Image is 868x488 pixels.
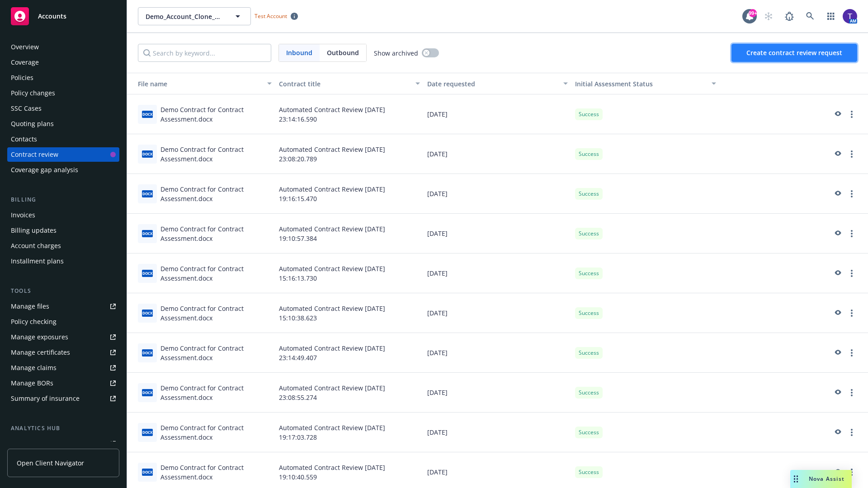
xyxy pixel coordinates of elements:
span: Success [579,110,599,118]
a: Policies [7,70,119,85]
span: Initial Assessment Status [575,80,653,88]
div: Demo Contract for Contract Assessment.docx [160,383,272,402]
div: Demo Contract for Contract Assessment.docx [160,184,272,203]
span: docx [142,429,153,436]
a: Overview [7,40,119,54]
div: [DATE] [424,253,572,293]
div: Summary of insurance [11,391,80,406]
a: preview [832,347,843,358]
div: [DATE] [424,94,572,134]
div: Tools [7,286,119,296]
div: Automated Contract Review [DATE] 15:10:38.623 [275,293,424,333]
a: preview [832,308,843,319]
div: Quoting plans [11,117,54,131]
span: Test Account [255,12,287,20]
button: Contract title [275,73,424,94]
div: SSC Cases [11,101,42,116]
div: Manage claims [11,361,57,375]
div: Demo Contract for Contract Assessment.docx [160,463,272,482]
div: Demo Contract for Contract Assessment.docx [160,105,272,124]
div: Contract title [279,79,410,89]
a: preview [832,149,843,160]
a: preview [832,387,843,398]
a: more [846,467,857,478]
a: Switch app [822,7,840,25]
button: Demo_Account_Clone_QA_CR_Tests_Demo [138,7,251,25]
span: Success [579,389,599,397]
div: Automated Contract Review [DATE] 23:14:16.590 [275,94,424,134]
a: Account charges [7,239,119,253]
a: preview [832,467,843,478]
span: docx [142,150,153,157]
span: Outbound [320,44,366,61]
a: SSC Cases [7,101,119,116]
button: Nova Assist [790,470,852,488]
a: more [846,109,857,120]
div: Manage files [11,299,49,314]
span: Outbound [327,48,359,57]
a: Installment plans [7,254,119,268]
div: Manage exposures [11,330,68,344]
div: Coverage [11,55,39,70]
div: Automated Contract Review [DATE] 23:14:49.407 [275,333,424,373]
div: Demo Contract for Contract Assessment.docx [160,264,272,283]
span: docx [142,310,153,316]
div: Billing updates [11,223,57,238]
a: more [846,188,857,199]
div: Policy checking [11,314,57,329]
div: Demo Contract for Contract Assessment.docx [160,145,272,164]
a: Manage BORs [7,376,119,390]
div: Demo Contract for Contract Assessment.docx [160,304,272,323]
span: docx [142,111,153,117]
span: Test Account [251,11,302,21]
div: Automated Contract Review [DATE] 19:16:15.470 [275,174,424,214]
div: 99+ [749,9,757,17]
div: [DATE] [424,413,572,452]
div: Toggle SortBy [131,79,262,89]
span: Nova Assist [809,475,844,483]
div: [DATE] [424,214,572,253]
div: Manage BORs [11,376,53,390]
span: docx [142,190,153,197]
div: Automated Contract Review [DATE] 15:16:13.730 [275,253,424,293]
div: File name [131,79,262,89]
a: Policy changes [7,86,119,100]
a: Policy checking [7,314,119,329]
a: Contacts [7,132,119,146]
div: Contract review [11,147,58,162]
div: Contacts [11,132,37,146]
a: preview [832,427,843,438]
span: Create contract review request [746,48,842,57]
span: Demo_Account_Clone_QA_CR_Tests_Demo [146,12,224,21]
div: Automated Contract Review [DATE] 23:08:55.274 [275,373,424,413]
a: more [846,268,857,279]
span: docx [142,349,153,356]
span: Success [579,309,599,317]
span: Success [579,269,599,277]
button: Date requested [424,73,572,94]
a: Manage claims [7,361,119,375]
div: Account charges [11,239,61,253]
a: Loss summary generator [7,436,119,451]
a: Coverage gap analysis [7,163,119,177]
a: Report a Bug [780,7,798,25]
span: Success [579,190,599,198]
div: Automated Contract Review [DATE] 19:17:03.728 [275,413,424,452]
span: Manage exposures [7,330,119,344]
a: Summary of insurance [7,391,119,406]
a: Coverage [7,55,119,70]
div: [DATE] [424,333,572,373]
a: Invoices [7,208,119,222]
div: Drag to move [790,470,802,488]
a: preview [832,228,843,239]
span: Show archived [374,48,418,58]
div: Demo Contract for Contract Assessment.docx [160,343,272,362]
a: Billing updates [7,223,119,238]
a: Manage files [7,299,119,314]
div: [DATE] [424,373,572,413]
button: Create contract review request [731,44,857,62]
a: preview [832,268,843,279]
span: Inbound [279,44,320,61]
a: Contract review [7,147,119,162]
span: Inbound [286,48,312,57]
